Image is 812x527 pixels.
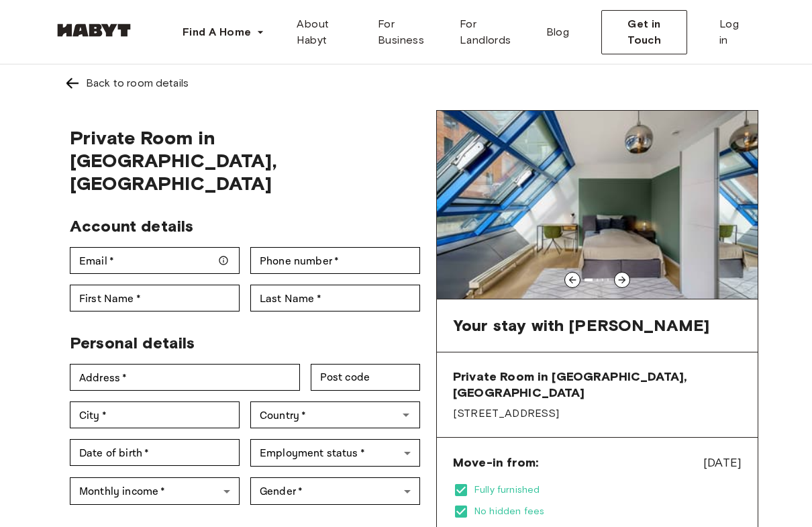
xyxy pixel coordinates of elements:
img: Image of the room [437,111,758,299]
span: [DATE] [703,454,742,471]
div: Phone number [250,247,420,274]
span: Personal details [70,333,195,352]
span: Private Room in [GEOGRAPHIC_DATA], [GEOGRAPHIC_DATA] [453,369,742,401]
div: Email [70,247,240,274]
button: Get in Touch [601,10,687,54]
span: Account details [70,216,193,236]
span: Private Room in [GEOGRAPHIC_DATA], [GEOGRAPHIC_DATA] [70,126,420,195]
a: For Landlords [449,11,536,54]
button: Open [397,405,415,424]
span: Your stay with [PERSON_NAME] [453,316,709,336]
button: Find A Home [172,19,275,46]
input: Choose date [70,439,240,466]
span: [STREET_ADDRESS] [453,406,742,421]
span: No hidden fees [474,505,742,518]
span: Blog [546,24,570,40]
div: Last Name [250,285,420,312]
svg: Make sure your email is correct — we'll send your booking details there. [218,255,229,266]
span: Log in [719,16,748,48]
a: Log in [709,11,758,54]
span: For Business [378,16,438,48]
span: Get in Touch [613,16,676,48]
div: Address [70,364,300,391]
a: Left pointing arrowBack to room details [54,64,758,102]
img: Habyt [54,23,134,37]
div: First Name [70,285,240,312]
div: Back to room details [86,75,189,91]
span: Find A Home [183,24,251,40]
span: About Habyt [297,16,356,48]
span: For Landlords [460,16,525,48]
a: About Habyt [286,11,367,54]
img: Left pointing arrow [64,75,81,91]
div: City [70,401,240,428]
span: Move-in from: [453,454,538,471]
a: Blog [536,11,580,54]
span: Fully furnished [474,483,742,497]
div: Post code [311,364,420,391]
a: For Business [367,11,449,54]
